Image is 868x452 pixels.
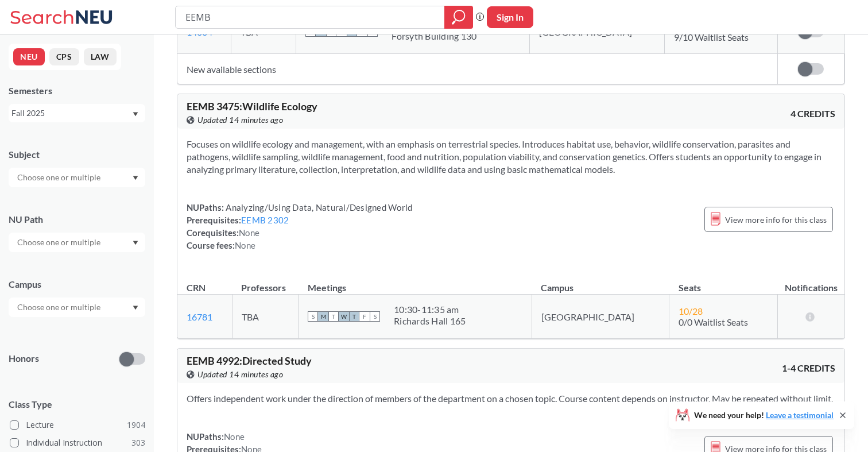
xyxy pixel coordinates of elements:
button: CPS [49,48,79,65]
a: 14664 [187,26,212,37]
div: 10:30 - 11:35 am [394,304,466,315]
div: Richards Hall 165 [394,315,466,327]
td: TBA [232,295,298,339]
div: Dropdown arrow [9,233,145,252]
div: CRN [187,281,206,294]
section: Offers independent work under the direction of members of the department on a chosen topic. Cours... [187,392,835,405]
span: T [328,311,339,322]
span: F [359,311,370,322]
div: Fall 2025 [11,107,131,119]
button: LAW [84,48,117,65]
span: Updated 14 minutes ago [197,114,283,126]
a: EEMB 2302 [241,215,289,225]
th: Meetings [299,270,532,295]
svg: magnifying glass [452,9,466,25]
a: 16781 [187,311,212,322]
p: Honors [9,352,39,365]
label: Individual Instruction [10,435,145,450]
svg: Dropdown arrow [133,306,138,310]
div: Campus [9,278,145,291]
div: Forsyth Building 130 [392,30,476,42]
div: Semesters [9,84,145,97]
span: None [235,240,255,250]
input: Choose one or multiple [11,300,108,314]
th: Notifications [778,270,844,295]
svg: Dropdown arrow [133,112,138,117]
div: Fall 2025Dropdown arrow [9,104,145,122]
span: 1904 [127,419,145,431]
span: 9/10 Waitlist Seats [674,32,749,43]
a: Leave a testimonial [766,410,834,420]
div: NUPaths: Prerequisites: Corequisites: Course fees: [187,201,412,252]
label: Lecture [10,418,145,432]
span: S [370,311,380,322]
span: M [318,311,328,322]
div: Dropdown arrow [9,168,145,187]
svg: Dropdown arrow [133,241,138,245]
span: W [339,311,349,322]
span: 10 / 28 [679,306,703,316]
div: Subject [9,148,145,161]
span: Class Type [9,398,145,411]
span: None [239,227,259,238]
span: T [349,311,359,322]
div: magnifying glass [444,6,473,29]
th: Seats [669,270,778,295]
span: S [308,311,318,322]
td: [GEOGRAPHIC_DATA] [532,295,669,339]
div: Dropdown arrow [9,298,145,317]
input: Choose one or multiple [11,235,108,249]
svg: Dropdown arrow [133,176,138,180]
td: New available sections [177,54,777,84]
button: Sign In [487,6,533,28]
div: NU Path [9,213,145,226]
span: Analyzing/Using Data, Natural/Designed World [224,202,412,213]
span: None [224,431,245,442]
input: Class, professor, course number, "phrase" [184,7,436,27]
input: Choose one or multiple [11,171,108,184]
span: EEMB 3475 : Wildlife Ecology [187,100,317,113]
button: NEU [13,48,45,65]
span: EEMB 4992 : Directed Study [187,354,312,367]
span: Updated 14 minutes ago [197,368,283,381]
span: View more info for this class [725,213,827,227]
span: 0/0 Waitlist Seats [679,316,748,327]
span: 1-4 CREDITS [782,362,835,374]
th: Professors [232,270,298,295]
span: 303 [131,436,145,449]
span: 4 CREDITS [790,107,835,120]
section: Focuses on wildlife ecology and management, with an emphasis on terrestrial species. Introduces h... [187,138,835,176]
span: We need your help! [694,411,834,419]
th: Campus [532,270,669,295]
